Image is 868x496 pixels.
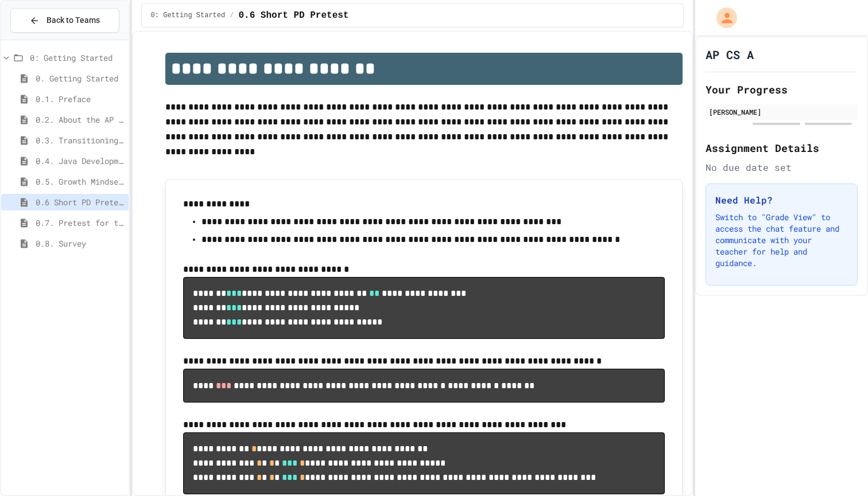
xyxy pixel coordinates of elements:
span: 0.6 Short PD Pretest [36,196,124,208]
div: [PERSON_NAME] [709,107,854,117]
span: 0: Getting Started [151,11,226,20]
div: My Account [704,5,740,31]
span: 0.5. Growth Mindset and Pair Programming [36,175,124,188]
span: 0.6 Short PD Pretest [238,9,348,22]
h1: AP CS A [706,46,754,63]
span: 0.8. Survey [36,237,124,249]
button: Back to Teams [10,8,119,33]
h2: Assignment Details [706,140,858,156]
h2: Your Progress [706,81,858,97]
span: 0.4. Java Development Environments [36,155,124,167]
p: Switch to "Grade View" to access the chat feature and communicate with your teacher for help and ... [715,212,848,269]
span: 0.3. Transitioning from AP CSP to AP CSA [36,134,124,146]
span: 0.7. Pretest for the AP CSA Exam [36,217,124,229]
iframe: chat widget [820,450,857,485]
span: 0.1. Preface [36,93,124,105]
h3: Need Help? [715,193,848,207]
span: 0. Getting Started [36,72,124,84]
span: / [230,11,234,20]
span: Back to Teams [46,14,100,26]
div: No due date set [706,161,858,174]
span: 0.2. About the AP CSA Exam [36,114,124,126]
iframe: chat widget [773,400,857,449]
span: 0: Getting Started [30,52,124,64]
